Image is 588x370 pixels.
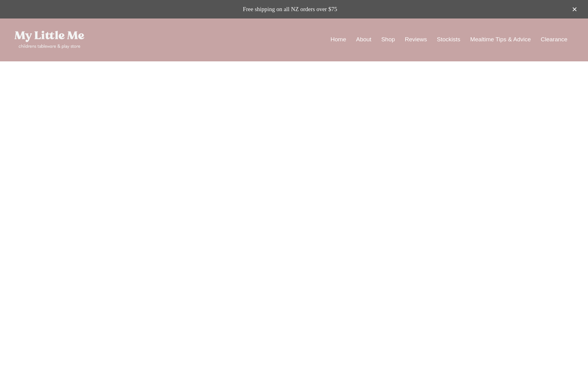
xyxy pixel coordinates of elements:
[405,36,427,43] a: Reviews
[15,31,126,49] a: My Little Me Ltd homepage
[470,36,531,43] a: Mealtime Tips & Advice
[15,5,566,14] p: Free shipping on all NZ orders over $75
[381,36,395,43] a: Shop
[541,36,568,43] a: Clearance
[331,36,346,43] a: Home
[437,36,460,43] a: Stockists
[356,36,371,43] a: About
